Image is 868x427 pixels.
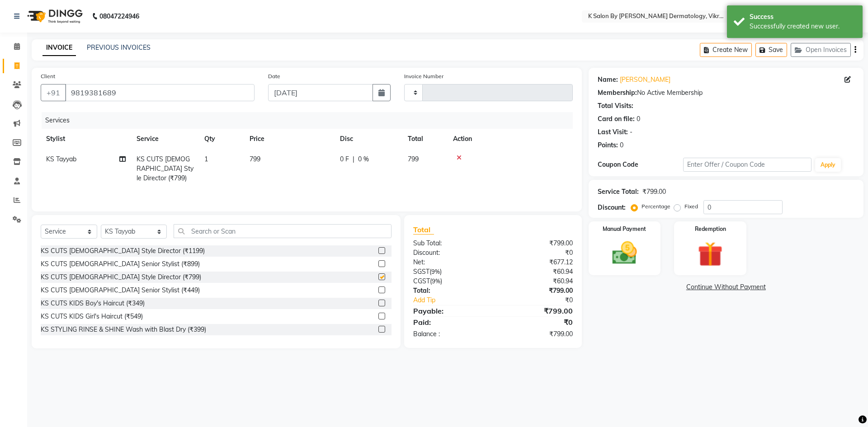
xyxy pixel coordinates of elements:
[268,72,280,80] label: Date
[598,141,618,150] div: Points:
[598,101,633,111] div: Total Visits:
[406,277,493,286] div: ( )
[41,272,201,282] div: KS CUTS [DEMOGRAPHIC_DATA] Style Director (₹799)
[598,114,635,124] div: Card on file:
[750,12,856,22] div: Success
[493,239,579,248] div: ₹799.00
[404,72,443,80] label: Invoice Number
[642,202,670,211] label: Percentage
[23,4,85,29] img: logo
[507,296,579,305] div: ₹0
[604,239,645,267] img: _cash.svg
[598,160,683,169] div: Coupon Code
[87,43,151,52] a: PREVIOUS INVOICES
[493,267,579,277] div: ₹60.94
[630,127,632,137] div: -
[815,158,841,172] button: Apply
[493,286,579,296] div: ₹799.00
[406,286,493,296] div: Total:
[46,155,76,163] span: KS Tayyab
[402,129,448,149] th: Total
[406,267,493,277] div: ( )
[353,155,354,164] span: |
[406,239,493,248] div: Sub Total:
[755,43,787,57] button: Save
[99,4,139,29] b: 08047224946
[493,329,579,339] div: ₹799.00
[174,224,392,238] input: Search or Scan
[250,155,260,163] span: 799
[603,225,646,233] label: Manual Payment
[41,72,55,80] label: Client
[199,129,244,149] th: Qty
[637,114,640,124] div: 0
[204,155,208,163] span: 1
[493,317,579,328] div: ₹0
[413,267,429,276] span: SGST
[620,75,670,84] a: [PERSON_NAME]
[791,43,851,57] button: Open Invoices
[493,248,579,258] div: ₹0
[340,155,349,164] span: 0 F
[413,277,430,285] span: CGST
[335,129,402,149] th: Disc
[590,282,862,292] a: Continue Without Payment
[413,225,434,235] span: Total
[41,299,145,308] div: KS CUTS KIDS Boy's Haircut (₹349)
[598,88,854,98] div: No Active Membership
[493,258,579,267] div: ₹677.12
[41,246,205,256] div: KS CUTS [DEMOGRAPHIC_DATA] Style Director (₹1199)
[493,277,579,286] div: ₹60.94
[684,202,698,211] label: Fixed
[598,127,628,137] div: Last Visit:
[65,84,255,101] input: Search by Name/Mobile/Email/Code
[683,158,811,172] input: Enter Offer / Coupon Code
[690,239,731,270] img: _gift.svg
[448,129,573,149] th: Action
[42,112,580,129] div: Services
[244,129,335,149] th: Price
[700,43,752,57] button: Create New
[41,129,131,149] th: Stylist
[41,325,206,334] div: KS STYLING RINSE & SHINE Wash with Blast Dry (₹399)
[493,305,579,316] div: ₹799.00
[358,155,369,164] span: 0 %
[41,312,143,321] div: KS CUTS KIDS Girl's Haircut (₹549)
[131,129,199,149] th: Service
[598,187,639,197] div: Service Total:
[750,22,856,31] div: Successfully created new user.
[406,329,493,339] div: Balance :
[432,277,440,285] span: 9%
[598,88,637,98] div: Membership:
[406,296,507,305] a: Add Tip
[406,317,493,328] div: Paid:
[41,259,200,269] div: KS CUTS [DEMOGRAPHIC_DATA] Senior Stylist (₹899)
[598,203,626,212] div: Discount:
[642,187,666,197] div: ₹799.00
[406,258,493,267] div: Net:
[137,155,193,182] span: KS CUTS [DEMOGRAPHIC_DATA] Style Director (₹799)
[431,268,440,275] span: 9%
[406,305,493,316] div: Payable:
[620,141,623,150] div: 0
[41,84,66,101] button: +91
[695,225,726,233] label: Redemption
[598,75,618,84] div: Name:
[406,248,493,258] div: Discount:
[42,40,76,56] a: INVOICE
[408,155,419,163] span: 799
[41,286,200,295] div: KS CUTS [DEMOGRAPHIC_DATA] Senior Stylist (₹449)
